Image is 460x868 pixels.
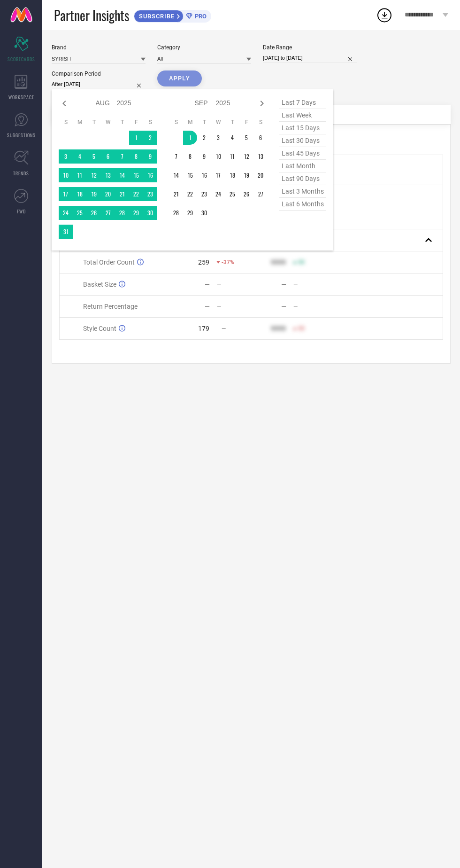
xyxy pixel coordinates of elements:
th: Thursday [115,118,129,126]
td: Thu Aug 14 2025 [115,168,129,182]
div: Category [157,44,251,51]
input: Select comparison period [52,79,146,89]
td: Wed Aug 13 2025 [101,168,115,182]
span: Total Order Count [83,258,135,266]
span: PRO [192,13,207,20]
span: SUBSCRIBE [134,13,177,20]
th: Tuesday [87,118,101,126]
td: Wed Sep 10 2025 [211,149,225,164]
td: Tue Sep 23 2025 [197,187,211,201]
div: — [281,303,286,310]
td: Sat Aug 09 2025 [143,149,157,164]
th: Tuesday [197,118,211,126]
th: Thursday [225,118,239,126]
td: Thu Aug 28 2025 [115,206,129,220]
td: Sat Sep 06 2025 [253,131,268,145]
span: Style Count [83,325,116,332]
td: Tue Aug 12 2025 [87,168,101,182]
span: last week [279,109,326,122]
th: Saturday [143,118,157,126]
td: Sun Sep 07 2025 [169,149,183,164]
span: Basket Size [83,281,116,288]
div: Brand [52,44,146,51]
td: Wed Sep 03 2025 [211,131,225,145]
td: Sat Sep 27 2025 [253,187,268,201]
td: Sun Sep 14 2025 [169,168,183,182]
td: Sun Sep 28 2025 [169,206,183,220]
td: Sat Aug 16 2025 [143,168,157,182]
td: Sat Aug 23 2025 [143,187,157,201]
td: Sat Aug 30 2025 [143,206,157,220]
span: FWD [17,208,26,215]
span: last 3 months [279,185,326,198]
td: Tue Sep 09 2025 [197,149,211,164]
span: last 30 days [279,134,326,147]
td: Thu Aug 21 2025 [115,187,129,201]
span: -37% [222,259,234,266]
td: Thu Sep 11 2025 [225,149,239,164]
div: Previous month [59,98,70,109]
th: Friday [129,118,143,126]
span: 50 [298,325,305,332]
td: Sat Sep 20 2025 [253,168,268,182]
td: Mon Aug 25 2025 [73,206,87,220]
th: Wednesday [211,118,225,126]
div: — [217,281,251,288]
td: Fri Sep 26 2025 [239,187,253,201]
td: Sun Aug 17 2025 [59,187,73,201]
span: Partner Insights [54,6,129,25]
div: Next month [256,98,268,109]
span: Return Percentage [83,303,138,310]
td: Tue Sep 02 2025 [197,131,211,145]
td: Mon Sep 29 2025 [183,206,197,220]
td: Wed Sep 17 2025 [211,168,225,182]
th: Friday [239,118,253,126]
td: Mon Aug 04 2025 [73,149,87,164]
td: Tue Sep 30 2025 [197,206,211,220]
td: Mon Sep 01 2025 [183,131,197,145]
td: Fri Aug 01 2025 [129,131,143,145]
div: 9999 [271,258,286,266]
td: Fri Aug 08 2025 [129,149,143,164]
div: — [205,303,210,310]
td: Thu Sep 04 2025 [225,131,239,145]
th: Saturday [253,118,268,126]
td: Fri Sep 12 2025 [239,149,253,164]
div: Date Range [263,44,357,51]
td: Mon Aug 18 2025 [73,187,87,201]
div: — [217,303,251,310]
div: 179 [198,325,209,332]
td: Mon Sep 15 2025 [183,168,197,182]
td: Sun Sep 21 2025 [169,187,183,201]
span: SCORECARDS [8,55,35,63]
td: Fri Sep 05 2025 [239,131,253,145]
td: Fri Aug 15 2025 [129,168,143,182]
input: Select date range [263,53,357,63]
span: 50 [298,259,305,266]
td: Sun Aug 24 2025 [59,206,73,220]
td: Sun Aug 10 2025 [59,168,73,182]
td: Sat Sep 13 2025 [253,149,268,164]
th: Sunday [169,118,183,126]
span: — [222,325,226,332]
td: Thu Sep 18 2025 [225,168,239,182]
td: Sun Aug 03 2025 [59,149,73,164]
div: — [293,281,327,288]
th: Wednesday [101,118,115,126]
td: Fri Sep 19 2025 [239,168,253,182]
div: 259 [198,258,209,266]
td: Tue Aug 26 2025 [87,206,101,220]
td: Tue Sep 16 2025 [197,168,211,182]
td: Tue Aug 19 2025 [87,187,101,201]
td: Sun Aug 31 2025 [59,225,73,239]
span: TRENDS [13,170,29,177]
span: SUGGESTIONS [7,132,36,139]
td: Sat Aug 02 2025 [143,131,157,145]
div: Open download list [376,7,393,23]
th: Monday [73,118,87,126]
span: last 90 days [279,172,326,185]
span: last 15 days [279,122,326,134]
td: Mon Sep 08 2025 [183,149,197,164]
td: Mon Aug 11 2025 [73,168,87,182]
div: — [205,281,210,288]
